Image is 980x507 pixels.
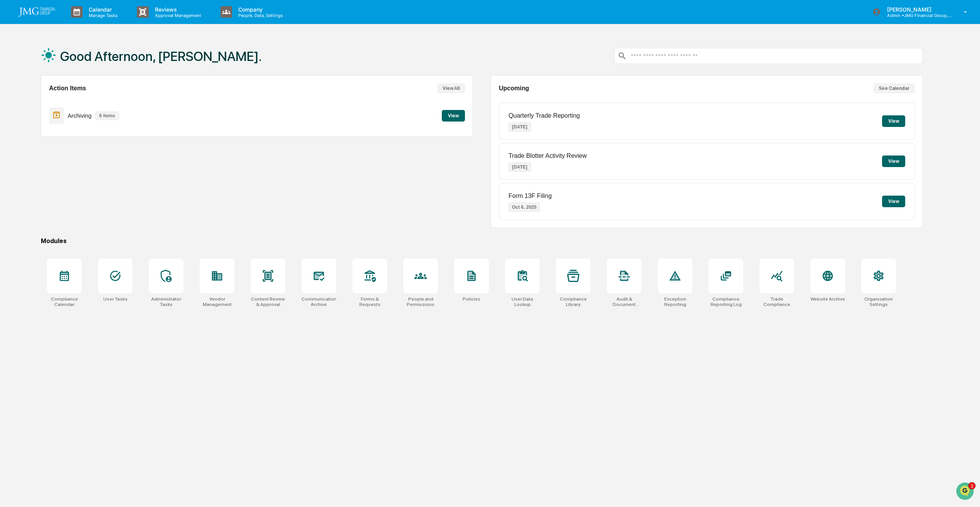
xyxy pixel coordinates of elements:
div: Content Review & Approval [251,296,285,307]
span: • [64,126,67,132]
p: Reviews [149,6,205,13]
div: User Data Lookup [505,296,540,307]
button: Start new chat [131,61,140,71]
div: Vendor Management [200,296,234,307]
p: How can we help? [8,16,140,29]
p: [PERSON_NAME] [881,6,953,13]
div: 🖐️ [8,159,14,165]
div: Policies [463,296,480,302]
div: Modules [41,237,923,245]
p: People, Data, Settings [232,13,287,18]
div: Organization Settings [861,296,896,307]
p: Oct 6, 2025 [509,203,540,212]
p: [DATE] [509,162,531,172]
img: 1746055101610-c473b297-6a78-478c-a979-82029cc54cd1 [15,105,22,112]
span: Pylon [77,191,93,197]
img: logo [19,7,56,17]
button: View [882,115,905,127]
div: Compliance Library [556,296,591,307]
a: View [442,112,465,119]
div: 🗄️ [56,159,62,165]
button: See Calendar [873,83,915,93]
div: Forms & Requests [352,296,387,307]
img: Jack Rasmussen [8,98,20,110]
p: Quarterly Trade Reporting [509,112,580,119]
p: Approval Management [149,13,205,18]
div: Trade Compliance [759,296,794,307]
div: Start new chat [35,59,126,67]
img: 8933085812038_c878075ebb4cc5468115_72.jpg [16,59,30,73]
button: See all [120,84,140,93]
div: Compliance Reporting Log [709,296,743,307]
span: • [64,105,67,111]
div: 🔎 [8,173,14,179]
div: Past conversations [8,86,52,92]
span: [PERSON_NAME] [24,105,62,111]
div: Communications Archive [301,296,336,307]
p: Trade Blotter Activity Review [509,152,587,159]
span: Data Lookup [15,172,49,180]
iframe: Open customer support [955,482,976,502]
p: Company [232,6,287,13]
div: We're available if you need us! [35,67,106,73]
div: Website Archive [810,296,845,302]
p: Manage Tasks [83,13,121,18]
a: 🗄️Attestations [53,155,99,169]
button: View All [437,83,465,93]
span: Attestations [64,158,96,166]
div: Exception Reporting [658,296,692,307]
span: [DATE] [68,126,84,132]
div: Audit & Document Logs [607,296,642,307]
span: Preclearance [15,158,50,166]
p: [DATE] [509,122,531,132]
img: 1746055101610-c473b297-6a78-478c-a979-82029cc54cd1 [8,59,22,73]
h2: Action Items [49,85,86,92]
p: Calendar [83,6,121,13]
button: View [882,196,905,207]
p: Archiving [68,112,92,119]
div: User Tasks [103,296,128,302]
span: [PERSON_NAME] [24,126,62,132]
a: Powered byPylon [54,191,93,197]
p: Admin • JMG Financial Group, Ltd. [881,13,953,18]
span: [DATE] [68,105,84,111]
button: View [442,110,465,122]
img: 1746055101610-c473b297-6a78-478c-a979-82029cc54cd1 [15,126,22,132]
h2: Upcoming [499,85,529,92]
p: 6 items [95,112,119,120]
a: 🔎Data Lookup [5,169,52,183]
div: People and Permissions [403,296,438,307]
div: Compliance Calendar [47,296,82,307]
p: Form 13F Filing [509,193,552,199]
a: 🖐️Preclearance [5,155,53,169]
button: View [882,155,905,167]
div: Administrator Tasks [149,296,184,307]
img: Jack Rasmussen [8,118,20,131]
h1: Good Afternoon, [PERSON_NAME]. [60,49,262,64]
